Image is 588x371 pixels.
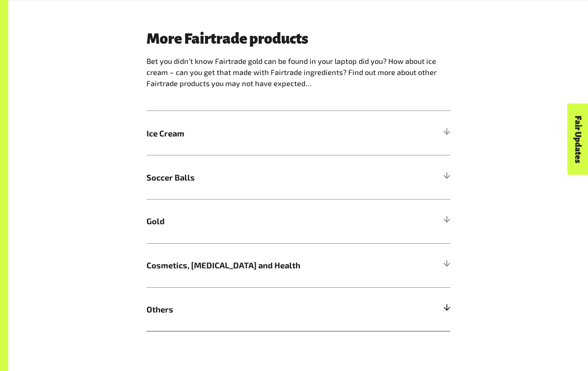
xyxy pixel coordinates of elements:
[146,127,374,139] span: Ice Cream
[146,171,374,183] span: Soccer Balls
[146,259,374,271] span: Cosmetics, [MEDICAL_DATA] and Health
[146,303,374,315] span: Others
[146,56,437,88] span: Bet you didn’t know Fairtrade gold can be found in your laptop did you? How about ice cream – can...
[146,31,450,47] h3: More Fairtrade products
[146,215,374,227] span: Gold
